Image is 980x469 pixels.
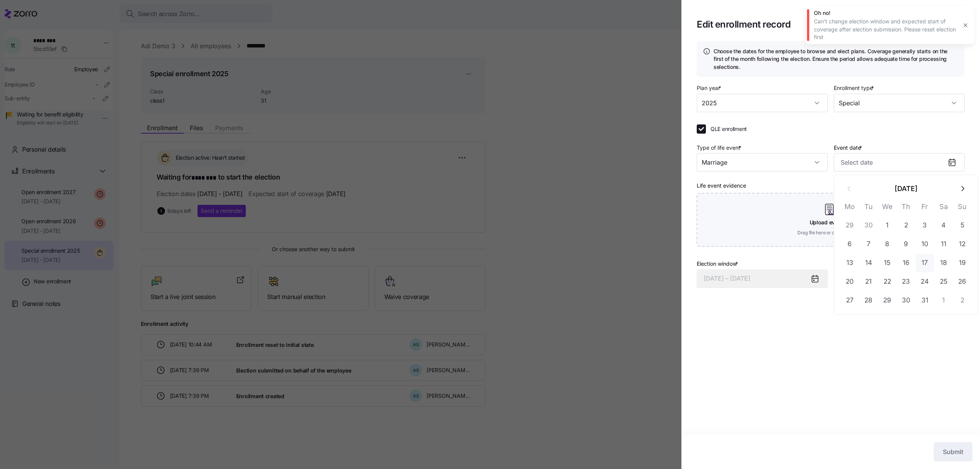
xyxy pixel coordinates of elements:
button: 3 October 2025 [916,216,934,235]
button: 4 October 2025 [934,216,953,235]
span: Submit [943,447,963,456]
input: Select life event [697,153,828,172]
button: 10 October 2025 [916,235,934,253]
button: 25 October 2025 [934,273,953,291]
button: 12 October 2025 [953,235,972,253]
label: Enrollment type [834,84,875,92]
button: 21 October 2025 [859,273,878,291]
th: Sa [934,201,953,216]
button: 7 October 2025 [859,235,878,253]
button: 23 October 2025 [897,273,915,291]
button: 1 October 2025 [878,216,897,235]
label: Plan year [697,84,723,92]
th: Su [953,201,972,216]
label: Election window [697,260,740,268]
th: Fr [915,201,934,216]
button: 28 October 2025 [859,291,878,310]
button: 22 October 2025 [878,273,897,291]
button: 5 October 2025 [953,216,972,235]
button: [DATE] – [DATE] [697,270,828,288]
input: Enrollment type [834,94,965,112]
label: Life event evidence [697,181,746,190]
button: 8 October 2025 [878,235,897,253]
button: 31 October 2025 [916,291,934,310]
button: 18 October 2025 [934,254,953,272]
div: Oh no! [814,9,957,17]
button: 13 October 2025 [841,254,859,272]
button: 30 September 2025 [859,216,878,235]
th: Mo [840,201,859,216]
button: 19 October 2025 [953,254,972,272]
div: Can't change election window and expected start of coverage after election submission. Please res... [814,18,957,41]
th: Th [897,201,915,216]
th: We [878,201,897,216]
input: Select date [834,153,965,172]
button: 15 October 2025 [878,254,897,272]
button: 1 November 2025 [934,291,953,310]
button: 24 October 2025 [916,273,934,291]
button: 17 October 2025 [916,254,934,272]
button: [DATE] [859,180,953,198]
button: 2 October 2025 [897,216,915,235]
button: 11 October 2025 [934,235,953,253]
button: 16 October 2025 [897,254,915,272]
button: 29 October 2025 [878,291,897,310]
button: Submit [934,442,972,461]
button: 14 October 2025 [859,254,878,272]
label: Type of life event [697,144,743,152]
button: 2 November 2025 [953,291,972,310]
button: 27 October 2025 [841,291,859,310]
button: 6 October 2025 [841,235,859,253]
button: 9 October 2025 [897,235,915,253]
button: 26 October 2025 [953,273,972,291]
th: Tu [859,201,878,216]
span: QLE enrollment [710,125,747,133]
button: 29 September 2025 [841,216,859,235]
button: 30 October 2025 [897,291,915,310]
h1: Edit enrollment record [697,18,940,30]
h4: Choose the dates for the employee to browse and elect plans. Coverage generally starts on the fir... [714,47,959,71]
label: Event date [834,144,864,152]
button: 20 October 2025 [841,273,859,291]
